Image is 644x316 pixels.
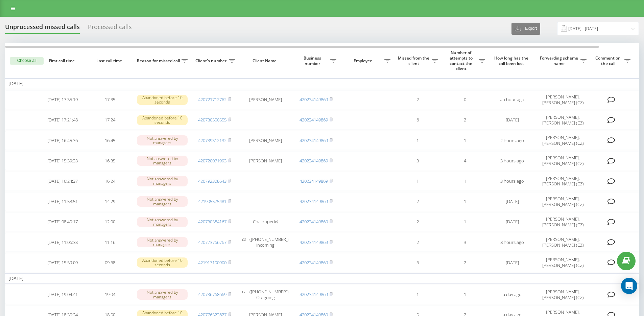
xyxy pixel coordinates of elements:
[137,217,188,227] div: Not answered by managers
[343,58,384,64] span: Employee
[536,111,590,130] td: [PERSON_NAME], [PERSON_NAME] (CZ)
[88,23,132,34] div: Processed calls
[39,131,86,150] td: [DATE] 16:45:36
[238,285,292,304] td: call ([PHONE_NUMBER]) Outgoing
[5,23,80,34] div: Unprocessed missed calls
[194,58,229,64] span: Client's number
[536,90,590,109] td: [PERSON_NAME], [PERSON_NAME] (CZ)
[511,23,540,35] button: Export
[86,192,134,211] td: 14:29
[39,90,86,109] td: [DATE] 17:35:19
[441,192,488,211] td: 1
[137,289,188,299] div: Not answered by managers
[238,151,292,170] td: [PERSON_NAME]
[488,131,536,150] td: 2 hours ago
[238,233,292,252] td: call ([PHONE_NUMBER]) Incoming
[536,233,590,252] td: [PERSON_NAME], [PERSON_NAME] (CZ)
[394,212,441,231] td: 2
[536,253,590,272] td: [PERSON_NAME], [PERSON_NAME] (CZ)
[441,90,488,109] td: 0
[394,90,441,109] td: 2
[488,151,536,170] td: 3 hours ago
[300,178,328,184] a: 420234149869
[536,151,590,170] td: [PERSON_NAME], [PERSON_NAME] (CZ)
[300,158,328,164] a: 420234149869
[593,55,624,66] span: Comment on the call
[198,219,226,225] a: 420730584167
[198,239,226,245] a: 420773766767
[137,95,188,105] div: Abandoned before 10 seconds
[86,90,134,109] td: 17:35
[86,131,134,150] td: 16:45
[39,285,86,304] td: [DATE] 19:04:41
[397,55,432,66] span: Missed from the client
[488,233,536,252] td: 8 hours ago
[441,212,488,231] td: 1
[238,131,292,150] td: [PERSON_NAME]
[300,96,328,103] a: 420234149869
[137,237,188,247] div: Not answered by managers
[238,212,292,231] td: Chaloupecký
[536,172,590,190] td: [PERSON_NAME], [PERSON_NAME] (CZ)
[86,212,134,231] td: 12:00
[536,285,590,304] td: [PERSON_NAME], [PERSON_NAME] (CZ)
[441,151,488,170] td: 4
[137,196,188,206] div: Not answered by managers
[394,285,441,304] td: 1
[244,58,287,64] span: Client Name
[86,111,134,130] td: 17:24
[39,111,86,130] td: [DATE] 17:21:48
[394,233,441,252] td: 2
[441,131,488,150] td: 1
[300,239,328,245] a: 420234149869
[300,137,328,143] a: 420234149869
[39,172,86,190] td: [DATE] 16:24:37
[198,291,226,297] a: 420736768669
[488,172,536,190] td: 3 hours ago
[198,158,226,164] a: 420720071993
[488,192,536,211] td: [DATE]
[494,55,530,66] span: How long has the call been lost
[198,117,226,123] a: 420730550555
[238,90,292,109] td: [PERSON_NAME]
[137,257,188,268] div: Abandoned before 10 seconds
[86,233,134,252] td: 11:16
[300,291,328,297] a: 420234149869
[488,111,536,130] td: [DATE]
[394,172,441,190] td: 1
[39,151,86,170] td: [DATE] 15:39:33
[39,212,86,231] td: [DATE] 08:40:17
[300,259,328,266] a: 420234149869
[536,131,590,150] td: [PERSON_NAME], [PERSON_NAME] (CZ)
[92,58,128,64] span: Last call time
[198,96,226,103] a: 420721712762
[10,57,44,65] button: Choose all
[536,192,590,211] td: [PERSON_NAME], [PERSON_NAME] (CZ)
[300,117,328,123] a: 420234149869
[300,219,328,225] a: 420234149869
[39,233,86,252] td: [DATE] 11:06:33
[536,212,590,231] td: [PERSON_NAME], [PERSON_NAME] (CZ)
[39,192,86,211] td: [DATE] 11:58:51
[39,253,86,272] td: [DATE] 15:59:09
[137,135,188,145] div: Not answered by managers
[394,253,441,272] td: 3
[441,285,488,304] td: 1
[441,111,488,130] td: 2
[198,137,226,143] a: 420739312132
[198,178,226,184] a: 420792308643
[137,58,182,64] span: Reason for missed call
[86,285,134,304] td: 19:04
[137,176,188,186] div: Not answered by managers
[44,58,81,64] span: First call time
[539,55,580,66] span: Forwarding scheme name
[198,198,226,204] a: 421905575481
[441,172,488,190] td: 1
[394,111,441,130] td: 6
[296,55,330,66] span: Business number
[488,212,536,231] td: [DATE]
[86,172,134,190] td: 16:24
[621,278,637,294] div: Open Intercom Messenger
[86,151,134,170] td: 16:35
[394,151,441,170] td: 3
